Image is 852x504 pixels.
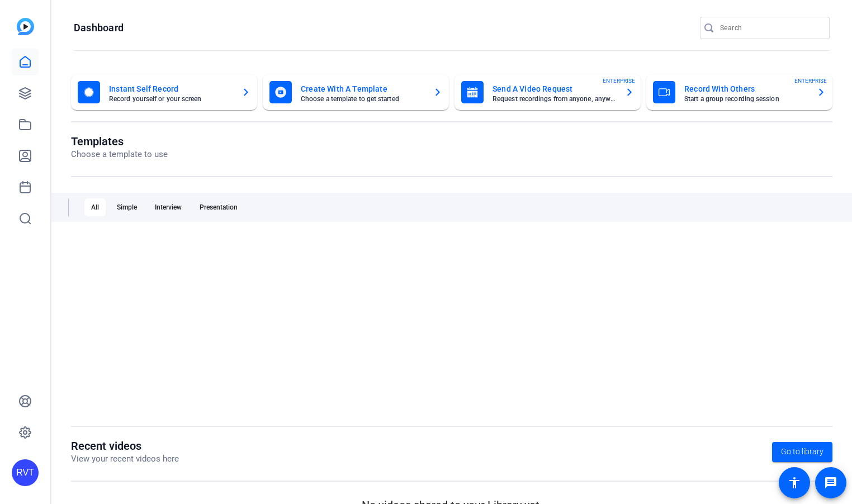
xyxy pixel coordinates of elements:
mat-card-title: Instant Self Record [109,82,233,96]
p: View your recent videos here [71,453,179,465]
p: Choose a template to use [71,148,168,161]
a: Go to library [772,442,832,462]
mat-card-subtitle: Request recordings from anyone, anywhere [493,96,616,102]
span: Go to library [781,446,823,458]
h1: Recent videos [71,439,179,453]
div: All [84,198,106,216]
button: Send A Video RequestRequest recordings from anyone, anywhereENTERPRISE [455,74,641,110]
div: Interview [148,198,188,216]
mat-icon: accessibility [788,476,801,489]
mat-card-title: Send A Video Request [493,82,616,96]
span: ENTERPRISE [603,77,635,85]
div: Simple [110,198,144,216]
mat-card-subtitle: Record yourself or your screen [109,96,233,102]
mat-card-title: Record With Others [684,82,808,96]
h1: Templates [71,135,168,148]
div: RVT [12,459,39,486]
mat-card-subtitle: Start a group recording session [684,96,808,102]
input: Search [720,21,821,35]
mat-card-subtitle: Choose a template to get started [301,96,424,102]
mat-card-title: Create With A Template [301,82,424,96]
h1: Dashboard [74,21,124,35]
button: Record With OthersStart a group recording sessionENTERPRISE [646,74,832,110]
button: Create With A TemplateChoose a template to get started [263,74,449,110]
div: Presentation [193,198,244,216]
button: Instant Self RecordRecord yourself or your screen [71,74,257,110]
img: blue-gradient.svg [17,18,34,35]
span: ENTERPRISE [794,77,827,85]
mat-icon: message [824,476,837,489]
